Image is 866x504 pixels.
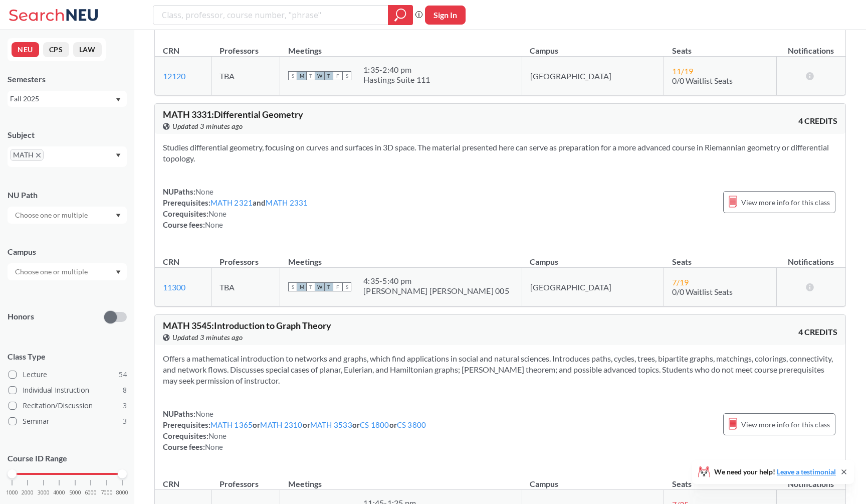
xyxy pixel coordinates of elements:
div: CRN [163,256,179,267]
span: 8 [123,385,127,396]
span: 3 [123,400,127,411]
th: Professors [211,468,280,490]
div: [PERSON_NAME] [PERSON_NAME] 005 [363,286,509,296]
th: Meetings [280,468,522,490]
a: Leave a testimonial [777,467,836,476]
th: Notifications [776,35,845,57]
a: MATH 3533 [310,420,352,429]
svg: Dropdown arrow [116,270,121,274]
div: 1:35 - 2:40 pm [363,65,430,75]
a: CS 1800 [360,420,389,429]
p: Honors [8,311,34,322]
span: 54 [119,369,127,380]
span: None [195,187,213,196]
th: Campus [522,468,664,490]
th: Seats [664,246,776,268]
span: MATHX to remove pill [10,149,44,161]
span: MATH 3545 : Introduction to Graph Theory [163,320,331,331]
th: Meetings [280,246,522,268]
span: 11 / 19 [672,66,693,76]
th: Meetings [280,35,522,57]
span: S [288,282,297,291]
span: 4 CREDITS [798,326,837,338]
td: [GEOGRAPHIC_DATA] [522,268,664,306]
span: 7000 [101,490,113,495]
span: 4000 [53,490,65,495]
td: TBA [211,57,280,95]
span: T [324,71,333,80]
div: Campus [8,246,127,257]
div: Hastings Suite 111 [363,75,430,85]
label: Individual Instruction [9,384,127,397]
span: T [306,282,315,291]
a: 12120 [163,71,185,81]
span: 5000 [69,490,81,495]
span: S [342,71,351,80]
svg: Dropdown arrow [116,214,121,218]
span: MATH 3331 : Differential Geometry [163,109,303,120]
label: Lecture [9,368,127,381]
div: 4:35 - 5:40 pm [363,276,509,286]
span: 2000 [22,490,34,495]
span: 3000 [38,490,50,495]
span: M [297,71,306,80]
span: 0/0 Waitlist Seats [672,76,733,85]
div: CRN [163,478,179,489]
p: Course ID Range [8,453,127,464]
span: F [333,71,342,80]
span: We need your help! [714,468,836,475]
span: None [195,409,213,418]
span: 7 / 19 [672,277,689,287]
span: View more info for this class [741,196,830,209]
span: S [288,71,297,80]
th: Professors [211,35,280,57]
span: T [306,71,315,80]
div: MATHX to remove pillDropdown arrow [8,146,127,167]
div: Dropdown arrow [8,207,127,224]
span: 4 CREDITS [798,115,837,126]
a: CS 3800 [397,420,426,429]
span: W [315,71,324,80]
input: Class, professor, course number, "phrase" [161,7,381,24]
span: Class Type [8,351,127,362]
a: 11300 [163,282,185,292]
span: None [205,442,223,451]
span: 8000 [116,490,128,495]
label: Recitation/Discussion [9,399,127,412]
input: Choose one or multiple [10,209,94,221]
div: NU Path [8,190,127,201]
button: LAW [73,42,102,57]
div: NUPaths: Prerequisites: or or or or Corequisites: Course fees: [163,408,426,452]
th: Professors [211,246,280,268]
div: Semesters [8,74,127,85]
a: MATH 2331 [266,198,308,207]
svg: Dropdown arrow [116,98,121,102]
a: MATH 2310 [260,420,302,429]
a: MATH 2321 [210,198,253,207]
span: View more info for this class [741,418,830,431]
div: CRN [163,45,179,56]
span: F [333,282,342,291]
div: Dropdown arrow [8,263,127,280]
div: magnifying glass [388,5,413,25]
th: Notifications [776,246,845,268]
label: Seminar [9,415,127,428]
span: 1000 [6,490,18,495]
svg: magnifying glass [394,8,406,22]
span: S [342,282,351,291]
span: T [324,282,333,291]
div: Fall 2025 [10,93,115,104]
span: 3 [123,416,127,427]
span: M [297,282,306,291]
svg: Dropdown arrow [116,153,121,157]
th: Campus [522,246,664,268]
button: NEU [12,42,39,57]
svg: X to remove pill [36,153,41,157]
span: None [205,220,223,229]
div: Fall 2025Dropdown arrow [8,91,127,107]
button: Sign In [425,6,466,25]
th: Seats [664,35,776,57]
span: W [315,282,324,291]
button: CPS [43,42,69,57]
span: Updated 3 minutes ago [172,121,243,132]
